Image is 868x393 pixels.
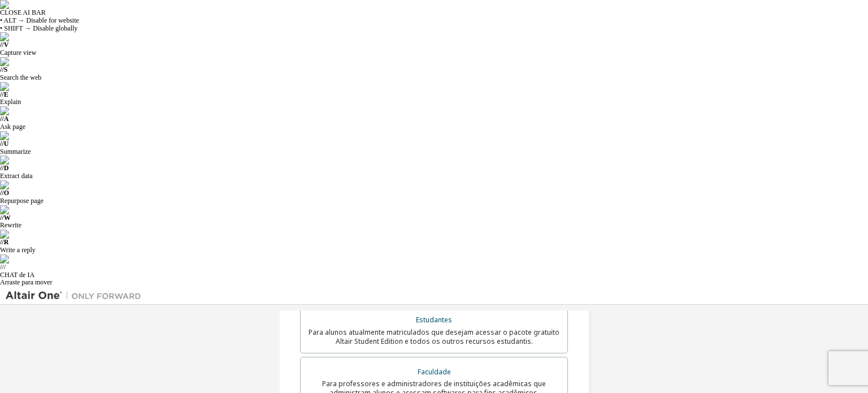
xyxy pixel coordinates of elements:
[309,327,559,346] font: Para alunos atualmente matriculados que desejam acessar o pacote gratuito Altair Student Edition ...
[6,290,147,301] img: Altair Um
[416,315,452,325] font: Estudantes
[4,263,6,271] font: /
[418,367,451,377] font: Faculdade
